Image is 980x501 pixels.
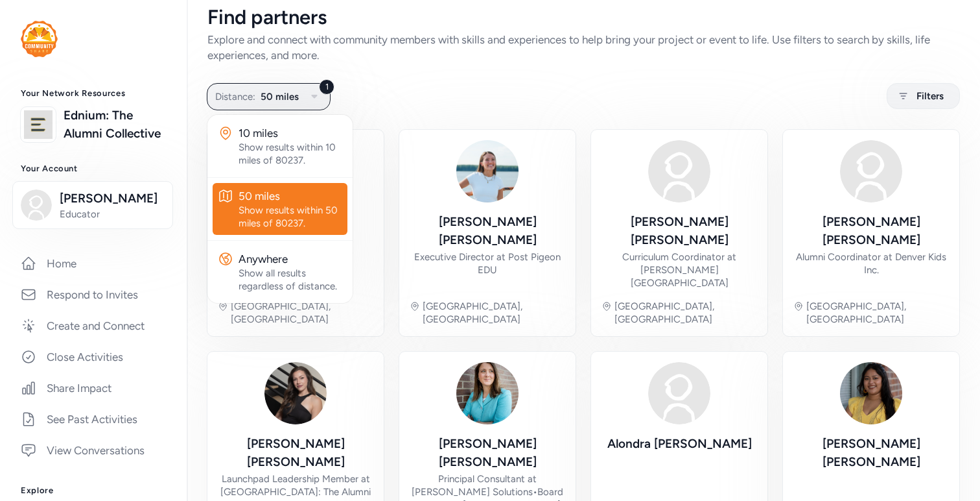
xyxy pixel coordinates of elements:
[456,140,519,202] img: Avatar
[410,250,565,276] div: Executive Director at Post Pigeon EDU
[10,249,176,278] a: Home
[793,250,949,276] div: Alumni Coordinator at Denver Kids Inc.
[601,250,757,289] div: Curriculum Coordinator at [PERSON_NAME][GEOGRAPHIC_DATA]
[410,213,565,249] div: [PERSON_NAME] [PERSON_NAME]
[21,88,166,99] h3: Your Network Resources
[64,106,166,143] a: Ednium: The Alumni Collective
[601,213,757,249] div: [PERSON_NAME] [PERSON_NAME]
[410,435,565,471] div: [PERSON_NAME] [PERSON_NAME]
[648,140,710,202] img: Avatar
[21,164,166,174] h3: Your Account
[264,362,327,424] img: Avatar
[793,213,949,249] div: [PERSON_NAME] [PERSON_NAME]
[239,125,342,141] div: 10 miles
[60,208,165,221] span: Educator
[207,6,959,29] div: Find partners
[648,362,710,424] img: Avatar
[533,486,537,498] span: •
[207,83,331,110] button: 1Distance:50 miles
[10,280,176,309] a: Respond to Invites
[10,343,176,371] a: Close Activities
[840,140,902,202] img: Avatar
[207,32,959,63] div: Explore and connect with community members with skills and experiences to help bring your project...
[10,436,176,465] a: View Conversations
[10,312,176,340] a: Create and Connect
[319,79,334,95] div: 1
[10,405,176,434] a: See Past Activities
[239,251,342,267] div: Anywhere
[456,362,519,424] img: Avatar
[215,89,255,104] span: Distance:
[614,300,757,326] div: [GEOGRAPHIC_DATA], [GEOGRAPHIC_DATA]
[21,485,166,496] h3: Explore
[10,374,176,402] a: Share Impact
[806,300,949,326] div: [GEOGRAPHIC_DATA], [GEOGRAPHIC_DATA]
[231,300,373,326] div: [GEOGRAPHIC_DATA], [GEOGRAPHIC_DATA]
[218,435,373,471] div: [PERSON_NAME] [PERSON_NAME]
[607,435,752,453] div: Alondra [PERSON_NAME]
[60,189,165,208] span: [PERSON_NAME]
[916,88,944,104] span: Filters
[207,115,353,303] div: 1Distance:50 miles
[12,181,173,229] button: [PERSON_NAME]Educator
[793,435,949,471] div: [PERSON_NAME] [PERSON_NAME]
[24,110,52,139] img: logo
[239,204,342,230] div: Show results within 50 miles of 80237.
[423,300,565,326] div: [GEOGRAPHIC_DATA], [GEOGRAPHIC_DATA]
[21,21,58,57] img: logo
[239,267,342,293] div: Show all results regardless of distance.
[840,362,902,424] img: Avatar
[239,188,342,204] div: 50 miles
[261,89,299,104] span: 50 miles
[239,141,342,167] div: Show results within 10 miles of 80237.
